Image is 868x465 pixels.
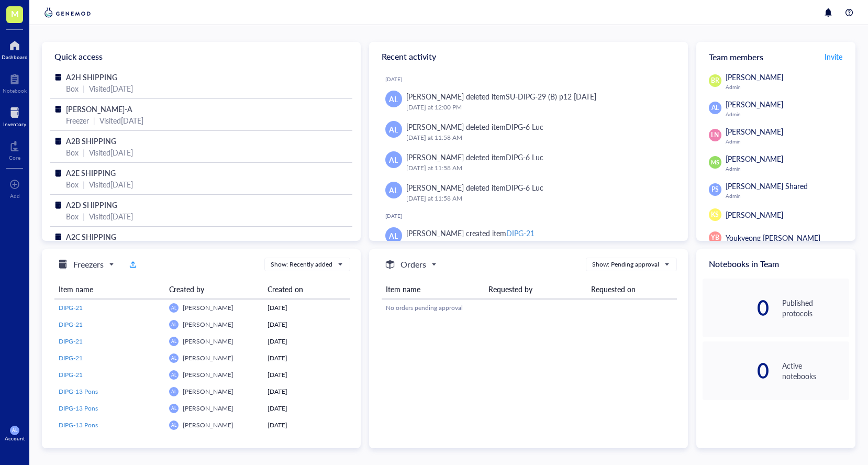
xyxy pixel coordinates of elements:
img: genemod-logo [42,6,93,19]
div: Visited [DATE] [89,179,133,190]
span: YB [711,233,719,242]
div: Published protocols [782,297,849,318]
span: DIPG-13 Pons [59,404,98,413]
div: [DATE] [268,370,346,380]
h5: Orders [400,258,426,271]
div: | [83,179,85,190]
a: DIPG-21 [59,370,161,380]
div: [DATE] [268,420,346,430]
a: Notebook [3,71,27,94]
th: Item name [382,280,484,299]
div: Box [66,179,79,190]
div: Admin [726,193,849,199]
div: Admin [726,84,849,90]
div: [DATE] [268,303,346,313]
span: [PERSON_NAME] [726,126,783,137]
span: LN [711,130,719,140]
th: Requested by [484,280,587,299]
div: [DATE] [268,320,346,329]
a: Core [9,138,20,161]
div: DIPG-6 Luc [506,121,543,132]
div: [PERSON_NAME] deleted item [406,151,543,163]
div: [DATE] [385,76,680,82]
a: DIPG-21 [59,353,161,363]
span: DIPG-21 [59,353,83,362]
div: 0 [703,300,770,316]
div: DIPG-6 Luc [506,182,543,193]
span: AL [389,154,398,165]
span: KS [711,210,719,219]
div: [DATE] [385,213,680,219]
a: Dashboard [2,37,28,60]
div: [DATE] at 11:58 AM [406,193,671,204]
div: Recent activity [369,42,688,71]
div: Team members [696,42,855,71]
span: DIPG-21 [59,337,83,346]
th: Requested on [587,280,677,299]
a: DIPG-21 [59,320,161,329]
span: DIPG-13 Pons [59,420,98,429]
div: Inventory [3,121,26,127]
div: Visited [DATE] [89,83,133,94]
a: DIPG-13 Pons [59,387,161,396]
div: Show: Pending approval [592,260,659,269]
span: AL [389,93,398,105]
span: AL [171,305,176,311]
span: [PERSON_NAME] [726,209,783,220]
div: Freezer [66,115,89,126]
div: Notebook [3,87,27,94]
div: Box [66,147,79,158]
span: AL [389,124,398,135]
span: [PERSON_NAME] [183,320,233,329]
div: [DATE] [268,337,346,346]
div: | [83,211,85,222]
div: Notebooks in Team [696,249,855,279]
span: A2E SHIPPING [66,168,116,178]
span: AL [171,356,176,361]
th: Created by [165,280,263,299]
span: M [11,7,19,20]
div: | [83,147,85,158]
div: No orders pending approval [386,303,673,313]
a: Inventory [3,104,26,127]
span: [PERSON_NAME] [183,303,233,312]
span: AL [171,372,176,378]
div: Dashboard [2,54,28,60]
span: [PERSON_NAME] Shared [726,181,808,191]
div: [PERSON_NAME] deleted item [406,91,597,102]
th: Item name [54,280,165,299]
div: [DATE] [268,353,346,363]
div: [DATE] at 11:58 AM [406,163,671,173]
div: 0 [703,362,770,379]
span: AL [171,322,176,327]
span: AL [171,406,176,411]
span: Invite [825,51,842,62]
div: Visited [DATE] [89,211,133,222]
div: Box [66,211,79,222]
div: [DATE] at 11:58 AM [406,132,671,143]
span: AL [711,103,719,113]
div: [DATE] at 12:00 PM [406,102,671,113]
span: [PERSON_NAME] [183,337,233,346]
span: AL [171,339,176,344]
span: BR [711,76,719,85]
div: Box [66,83,79,94]
button: Invite [824,48,843,65]
span: [PERSON_NAME] [726,99,783,109]
th: Created on [263,280,350,299]
h5: Freezers [73,258,104,271]
div: Active notebooks [782,360,849,381]
a: DIPG-21 [59,337,161,346]
div: Visited [DATE] [89,147,133,158]
div: [DATE] [268,387,346,396]
div: Core [9,154,20,161]
div: Visited [DATE] [99,115,143,126]
span: [PERSON_NAME] [183,420,233,429]
span: AL [171,389,176,394]
span: MS [711,158,719,167]
a: DIPG-13 Pons [59,420,161,430]
a: DIPG-13 Pons [59,404,161,413]
span: [PERSON_NAME] [183,370,233,379]
span: [PERSON_NAME]-A [66,104,132,114]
